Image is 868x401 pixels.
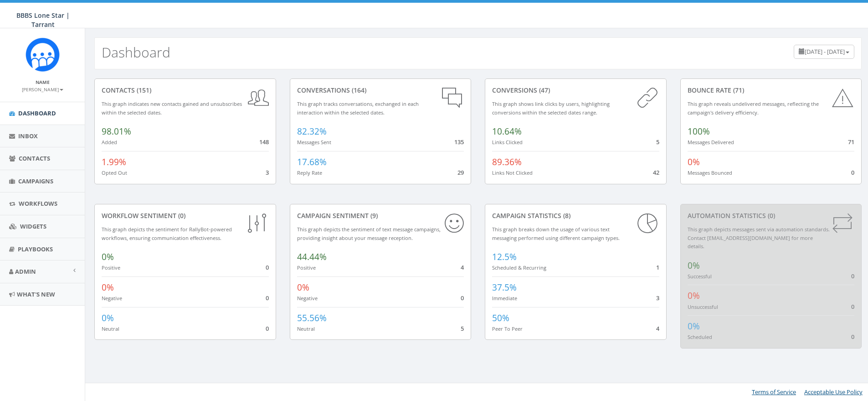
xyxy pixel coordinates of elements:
[102,100,242,116] small: This graph indicates new contacts gained and unsubscribes within the selected dates.
[102,325,119,332] small: Neutral
[18,177,53,185] span: Campaigns
[752,388,796,396] a: Terms of Service
[492,139,523,146] small: Links Clicked
[15,267,36,276] span: Admin
[102,281,114,293] span: 0%
[805,47,845,56] span: [DATE] - [DATE]
[102,125,131,137] span: 98.01%
[492,264,546,271] small: Scheduled & Recurring
[492,156,522,168] span: 89.36%
[688,303,718,310] small: Unsuccessful
[851,333,854,341] span: 0
[688,169,732,176] small: Messages Bounced
[656,324,659,333] span: 4
[297,295,318,302] small: Negative
[492,312,509,324] span: 50%
[656,138,659,146] span: 5
[492,86,659,95] div: conversions
[297,156,327,168] span: 17.68%
[259,138,269,146] span: 148
[851,168,854,177] span: 0
[18,109,56,117] span: Dashboard
[297,312,327,324] span: 55.56%
[266,263,269,271] span: 0
[688,211,855,220] div: Automation Statistics
[297,281,309,293] span: 0%
[297,125,327,137] span: 82.32%
[22,86,63,93] small: [PERSON_NAME]
[297,264,316,271] small: Positive
[492,251,517,263] span: 12.5%
[26,37,60,72] img: Rally_Corp_Icon_1.png
[266,294,269,302] span: 0
[102,139,117,146] small: Added
[19,154,50,162] span: Contacts
[102,211,269,220] div: Workflow Sentiment
[266,168,269,177] span: 3
[731,86,744,94] span: (71)
[297,169,322,176] small: Reply Rate
[688,100,819,116] small: This graph reveals undelivered messages, reflecting the campaign's delivery efficiency.
[561,211,570,220] span: (8)
[102,226,232,241] small: This graph depicts the sentiment for RallyBot-powered workflows, ensuring communication effective...
[492,325,523,332] small: Peer To Peer
[851,302,854,311] span: 0
[102,86,269,95] div: contacts
[102,156,126,168] span: 1.99%
[17,290,55,298] span: What's New
[297,226,441,241] small: This graph depicts the sentiment of text message campaigns, providing insight about your message ...
[454,138,464,146] span: 135
[688,290,700,302] span: 0%
[369,211,378,220] span: (9)
[297,100,419,116] small: This graph tracks conversations, exchanged in each interaction within the selected dates.
[18,132,38,140] span: Inbox
[492,211,659,220] div: Campaign Statistics
[537,86,550,94] span: (47)
[102,264,120,271] small: Positive
[492,281,517,293] span: 37.5%
[102,45,170,60] h2: Dashboard
[688,226,830,250] small: This graph depicts messages sent via automation standards. Contact [EMAIL_ADDRESS][DOMAIN_NAME] f...
[176,211,185,220] span: (0)
[350,86,366,94] span: (164)
[102,169,127,176] small: Opted Out
[135,86,151,94] span: (151)
[688,333,712,340] small: Scheduled
[266,324,269,333] span: 0
[297,325,315,332] small: Neutral
[492,169,533,176] small: Links Not Clicked
[297,251,327,263] span: 44.44%
[804,388,863,396] a: Acceptable Use Policy
[688,86,855,95] div: Bounce Rate
[492,125,522,137] span: 10.64%
[688,320,700,332] span: 0%
[851,272,854,280] span: 0
[19,199,57,208] span: Workflows
[461,324,464,333] span: 5
[297,86,464,95] div: conversations
[492,100,610,116] small: This graph shows link clicks by users, highlighting conversions within the selected dates range.
[36,79,50,85] small: Name
[656,263,659,271] span: 1
[688,156,700,168] span: 0%
[688,260,700,271] span: 0%
[461,263,464,271] span: 4
[22,85,63,93] a: [PERSON_NAME]
[848,138,854,146] span: 71
[461,294,464,302] span: 0
[688,139,734,146] small: Messages Delivered
[18,245,53,253] span: Playbooks
[766,211,775,220] span: (0)
[688,273,712,280] small: Successful
[297,211,464,220] div: Campaign Sentiment
[297,139,331,146] small: Messages Sent
[457,168,464,177] span: 29
[688,125,710,137] span: 100%
[102,251,114,263] span: 0%
[16,11,70,29] span: BBBS Lone Star | Tarrant
[656,294,659,302] span: 3
[102,312,114,324] span: 0%
[492,226,620,241] small: This graph breaks down the usage of various text messaging performed using different campaign types.
[492,295,517,302] small: Immediate
[20,222,46,230] span: Widgets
